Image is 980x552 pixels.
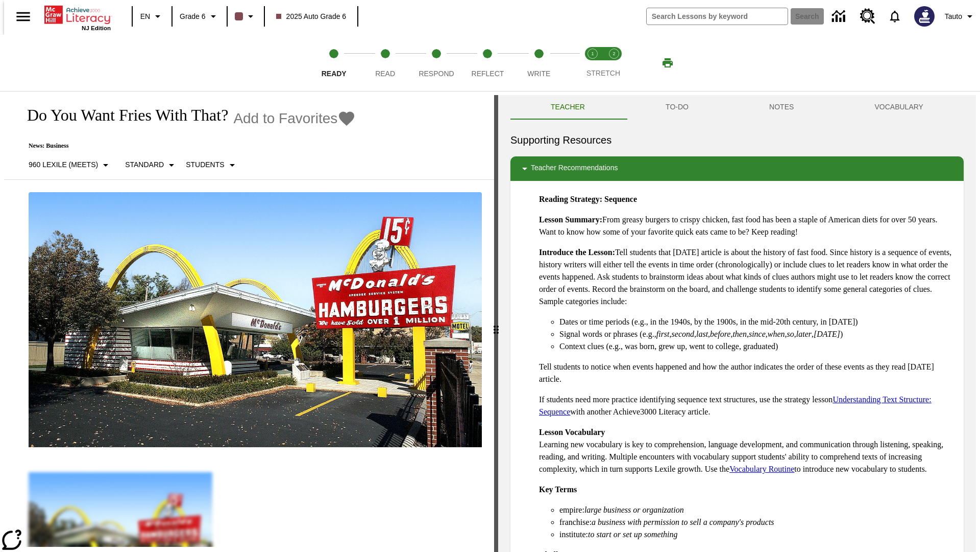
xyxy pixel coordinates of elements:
li: franchise: [559,516,955,528]
em: later [796,330,812,338]
strong: Lesson Summary: [539,215,602,224]
span: Add to Favorites [233,110,337,127]
div: Press Enter or Spacebar and then press right and left arrow keys to move the slider [494,95,498,552]
a: Notifications [881,3,908,30]
button: Teacher [510,95,625,120]
li: Signal words or phrases (e.g., , , , , , , , , , ) [559,328,955,340]
span: 2025 Auto Grade 6 [276,11,347,22]
button: Stretch Read step 1 of 2 [578,35,607,91]
p: Teacher Recommendations [531,163,618,175]
img: One of the first McDonald's stores, with the iconic red sign and golden arches. [29,192,482,448]
span: Write [527,70,550,78]
button: Add to Favorites - Do You Want Fries With That? [233,109,356,127]
p: News: Business [16,142,356,150]
em: when [768,330,785,338]
li: empire: [559,504,955,516]
text: 1 [591,51,594,56]
strong: Sequence [604,195,637,203]
span: Ready [322,70,347,78]
h1: Do You Want Fries With That? [16,106,228,125]
em: to start or set up something [588,530,678,539]
button: Select a new avatar [908,3,941,30]
button: Reflect step 4 of 5 [458,35,517,91]
button: VOCABULARY [834,95,964,120]
span: NJ Edition [82,25,111,31]
p: Tell students that [DATE] article is about the history of fast food. Since history is a sequence ... [539,246,955,308]
p: Standard [125,159,164,170]
span: Read [375,70,395,78]
em: then [732,330,747,338]
div: reading [4,95,494,547]
p: 960 Lexile (Meets) [29,159,98,170]
button: Respond step 3 of 5 [407,35,466,91]
button: Class color is dark brown. Change class color [231,7,261,26]
em: before [710,330,730,338]
strong: Introduce the Lesson: [539,248,615,257]
p: If students need more practice identifying sequence text structures, use the strategy lesson with... [539,394,955,418]
a: Understanding Text Structure: Sequence [539,395,932,416]
button: Print [651,54,684,72]
em: a business with permission to sell a company's products [592,518,774,526]
button: Select Lexile, 960 Lexile (Meets) [24,156,116,174]
em: first [656,330,670,338]
button: Read step 2 of 5 [355,35,414,91]
li: Dates or time periods (e.g., in the 1940s, by the 1900s, in the mid-20th century, in [DATE]) [559,316,955,328]
span: Reflect [472,70,504,78]
div: Instructional Panel Tabs [510,95,964,120]
button: Stretch Respond step 2 of 2 [599,35,629,91]
strong: Lesson Vocabulary [539,428,605,436]
strong: Reading Strategy: [539,195,602,203]
a: Vocabulary Routine [729,465,794,473]
span: EN [140,11,150,22]
span: Tauto [945,11,962,22]
em: large business or organization [584,505,684,514]
a: Resource Center, Will open in new tab [854,3,881,30]
em: since [749,330,766,338]
button: Write step 5 of 5 [509,35,569,91]
img: Avatar [914,6,935,27]
em: last [696,330,708,338]
div: activity [498,95,976,552]
p: Tell students to notice when events happened and how the author indicates the order of these even... [539,361,955,385]
em: [DATE] [814,330,840,338]
span: STRETCH [586,69,620,77]
p: Students [186,159,224,170]
text: 2 [612,51,615,56]
button: NOTES [729,95,834,120]
button: Scaffolds, Standard [121,156,182,174]
div: Teacher Recommendations [510,156,964,181]
a: Data Center [826,3,854,31]
li: Context clues (e.g., was born, grew up, went to college, graduated) [559,340,955,353]
input: search field [647,8,788,25]
button: Open side menu [8,2,38,32]
p: From greasy burgers to crispy chicken, fast food has been a staple of American diets for over 50 ... [539,214,955,238]
span: Respond [419,70,454,78]
em: so [787,330,794,338]
h6: Supporting Resources [510,132,964,148]
p: Learning new vocabulary is key to comprehension, language development, and communication through ... [539,426,955,475]
button: Profile/Settings [941,7,980,26]
button: Language: EN, Select a language [136,7,168,26]
li: institute: [559,528,955,541]
em: second [672,330,694,338]
button: TO-DO [625,95,729,120]
div: Home [44,4,111,31]
strong: Key Terms [539,485,577,494]
button: Grade: Grade 6, Select a grade [176,7,224,26]
button: Ready step 1 of 5 [304,35,363,91]
button: Select Student [182,156,242,174]
span: Grade 6 [180,11,206,22]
